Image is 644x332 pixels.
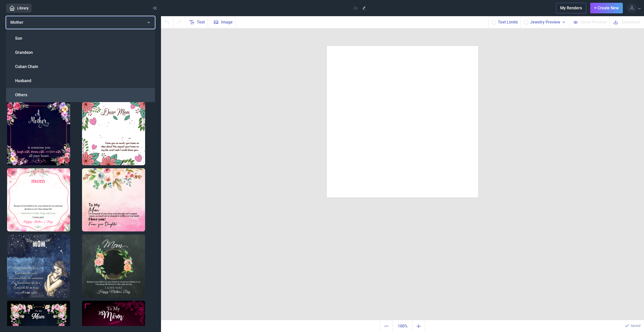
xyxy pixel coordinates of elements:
[15,92,27,98] span: Others
[7,102,70,165] img: Mother is someone you laugh with
[609,16,644,28] button: Download
[498,19,518,25] button: Text Limits
[186,16,208,28] button: Text
[15,78,31,84] span: Husband
[556,3,586,13] button: My Renders
[392,320,413,332] button: Actual size
[7,234,70,298] img: We will meet again
[15,64,38,70] span: Cuban Chain
[530,19,566,25] button: Jewelry Preview
[631,323,640,328] p: Saved
[82,234,145,298] img: Mothers Day
[15,35,22,41] span: Son
[10,20,23,25] span: Mother
[413,320,425,332] button: Zoom in
[15,50,33,56] span: Grandson
[173,16,186,28] button: Redo
[380,320,392,332] button: Zoom out
[208,16,236,28] button: Image
[569,16,609,28] button: Show Preview
[6,4,32,13] a: Library
[394,321,411,331] span: 100%
[161,16,173,28] button: Undo
[7,168,70,231] img: Message Card Mother day
[82,102,145,165] img: Dear Mom I love you so much
[590,3,623,13] button: + Create New
[530,19,560,25] span: Jewelry Preview
[6,16,155,29] button: Mother
[622,19,640,25] span: Download
[581,19,606,25] span: Show Preview
[82,168,145,231] img: Mom - I'm assured of your love
[221,19,233,25] span: Image
[197,19,205,25] span: Text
